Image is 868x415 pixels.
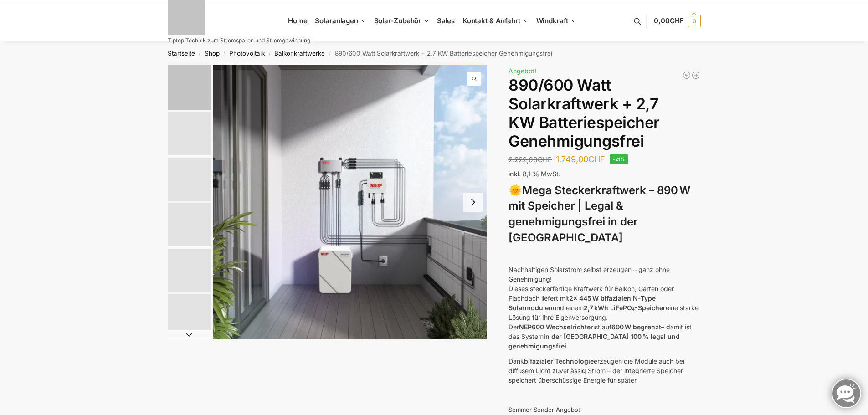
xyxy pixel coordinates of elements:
[168,38,310,43] p: Tiptop Technik zum Stromsparen und Stromgewinnung
[508,294,656,312] strong: 2x 445 W bifazialen N-Type Solarmodulen
[165,338,211,384] li: 7 / 12
[532,0,580,41] a: Windkraft
[151,41,717,65] nav: Breadcrumb
[536,16,568,25] span: Windkraft
[508,170,560,178] span: inkl. 8,1 % MwSt.
[311,0,370,41] a: Solaranlagen
[588,154,605,164] span: CHF
[508,405,700,415] div: Sommer Sonder Angebot
[691,71,700,80] a: Balkonkraftwerk 890 Watt Solarmodulleistung mit 2kW/h Zendure Speicher
[315,16,358,25] span: Solaranlagen
[220,50,229,57] span: /
[213,65,488,339] a: Steckerkraftwerk mit 2,7kwh-SpeicherBalkonkraftwerk mit 27kw Speicher
[524,357,594,365] strong: bifazialer Technologie
[670,16,684,25] span: CHF
[168,249,211,292] img: Bificial 30 % mehr Leistung
[654,7,700,35] a: 0,00CHF 0
[433,0,458,41] a: Sales
[229,50,265,57] a: Photovoltaik
[370,0,433,41] a: Solar-Zubehör
[458,0,532,41] a: Kontakt & Anfahrt
[195,50,205,57] span: /
[213,65,488,339] li: 1 / 12
[508,184,690,244] strong: Mega Steckerkraftwerk – 890 W mit Speicher | Legal & genehmigungsfrei in der [GEOGRAPHIC_DATA]
[168,330,211,339] button: Next slide
[508,76,700,150] h1: 890/600 Watt Solarkraftwerk + 2,7 KW Batteriespeicher Genehmigungsfrei
[168,294,211,338] img: Balkonkraftwerk 860
[165,293,211,338] li: 6 / 12
[519,323,593,331] strong: NEP600 Wechselrichter
[213,65,488,339] img: Balkonkraftwerk mit 2,7kw Speicher
[556,154,605,164] bdi: 1.749,00
[165,156,211,202] li: 3 / 12
[165,111,211,156] li: 2 / 12
[165,202,211,247] li: 4 / 12
[265,50,274,57] span: /
[165,247,211,293] li: 5 / 12
[654,16,683,25] span: 0,00
[688,15,701,27] span: 0
[463,193,483,212] button: Next slide
[682,71,691,80] a: Balkonkraftwerk 405/600 Watt erweiterbar
[508,333,680,350] strong: in der [GEOGRAPHIC_DATA] 100 % legal und genehmigungsfrei
[168,50,195,57] a: Startseite
[584,304,666,312] strong: 2,7 kWh LiFePO₄-Speicher
[508,265,700,351] p: Nachhaltigen Solarstrom selbst erzeugen – ganz ohne Genehmigung! Dieses steckerfertige Kraftwerk ...
[462,16,520,25] span: Kontakt & Anfahrt
[165,65,211,111] li: 1 / 12
[610,154,628,164] span: -21%
[508,356,700,385] p: Dank erzeugen die Module auch bei diffusem Licht zuverlässig Strom – der integrierte Speicher spe...
[508,67,536,75] span: Angebot!
[168,203,211,246] img: BDS1000
[374,16,421,25] span: Solar-Zubehör
[538,155,552,164] span: CHF
[168,65,211,110] img: Balkonkraftwerk mit 2,7kw Speicher
[437,16,455,25] span: Sales
[508,183,700,246] h3: 🌞
[168,112,211,155] img: Balkonkraftwerk mit 2,7kw Speicher
[274,50,325,57] a: Balkonkraftwerke
[508,155,552,164] bdi: 2.222,00
[168,158,211,201] img: Bificial im Vergleich zu billig Modulen
[205,50,220,57] a: Shop
[325,50,334,57] span: /
[611,323,661,331] strong: 600 W begrenzt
